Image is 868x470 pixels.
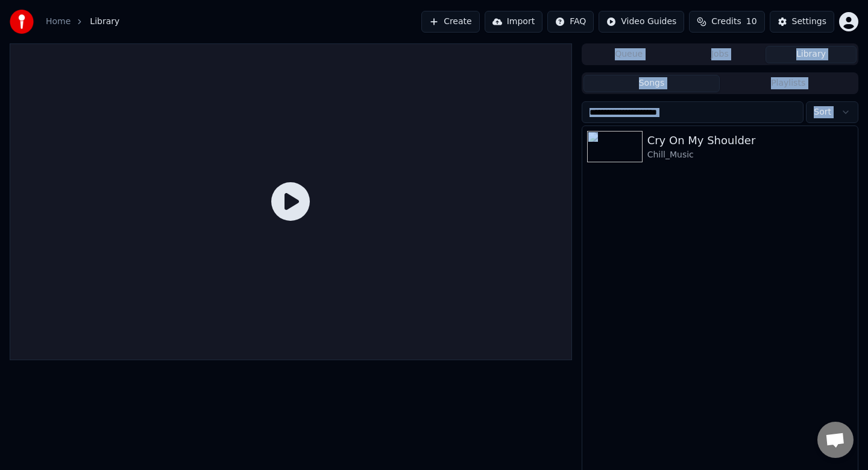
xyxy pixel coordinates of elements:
[647,132,853,149] div: Cry On My Shoulder
[647,149,853,161] div: Chill_Music
[792,16,826,28] div: Settings
[46,16,119,28] nav: breadcrumb
[770,11,834,33] button: Settings
[599,11,684,33] button: Video Guides
[689,11,764,33] button: Credits10
[485,11,542,33] button: Import
[90,16,119,28] span: Library
[421,11,480,33] button: Create
[817,422,854,458] div: Open chat
[766,46,857,63] button: Library
[720,75,857,92] button: Playlists
[675,46,766,63] button: Jobs
[46,16,71,28] a: Home
[547,11,594,33] button: FAQ
[583,46,675,63] button: Queue
[746,16,757,28] span: 10
[583,75,720,92] button: Songs
[711,16,741,28] span: Credits
[10,10,34,34] img: youka
[814,106,831,118] span: Sort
